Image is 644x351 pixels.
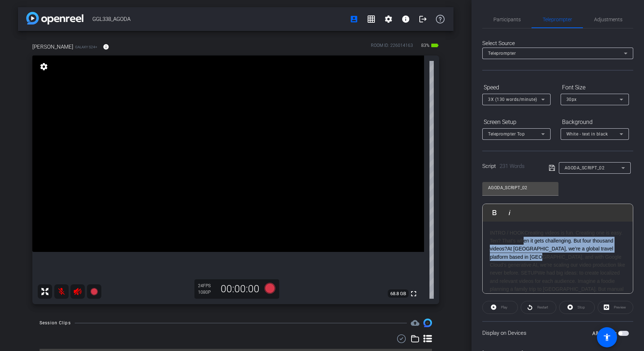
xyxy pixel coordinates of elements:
span: [PERSON_NAME] [32,43,73,51]
div: Script [482,162,539,170]
span: FPS [203,283,211,288]
label: All Devices [592,330,618,337]
span: Adjustments [594,17,622,22]
mat-icon: logout [419,15,427,23]
span: 68.8 GB [388,289,409,298]
mat-icon: info [401,15,410,23]
div: Speed [482,81,551,94]
mat-icon: fullscreen [409,289,418,298]
span: Teleprompter [488,51,516,56]
span: Teleprompter Top [488,132,525,137]
span: 30px [566,97,577,102]
span: White - text in black [566,132,608,137]
mat-icon: info [103,44,109,50]
div: Screen Setup [482,116,551,128]
span: Destinations for your clips [411,319,419,327]
div: 1080P [198,289,216,295]
span: Teleprompter [543,17,572,22]
input: Title [488,183,553,192]
img: app-logo [26,12,83,25]
div: Select Source [482,39,633,48]
mat-icon: account_box [350,15,358,23]
mat-icon: cloud_upload [411,319,419,327]
span: GGL338_AGODA [92,12,345,26]
div: Background [561,116,629,128]
span: Participants [493,17,521,22]
span: Galaxy S24+ [75,44,97,50]
div: 00:00:00 [216,283,264,295]
mat-icon: accessibility [603,333,611,342]
span: 3X (130 words/minute) [488,97,537,102]
span: 83% [420,40,431,51]
div: ROOM ID: 226014163 [371,42,413,53]
mat-icon: settings [384,15,393,23]
span: AGODA_SCRIPT_02 [565,165,605,170]
img: Session clips [423,319,432,327]
div: Display on Devices [482,321,633,345]
div: INTRO / HOOKCreating videos is fun. Creating one is easy. Ten? That’s when it gets challenging. B... [490,229,626,310]
div: 24 [198,283,216,289]
mat-icon: battery_std [431,41,439,50]
span: 231 Words [500,163,525,169]
mat-icon: grid_on [367,15,376,23]
div: Font Size [561,81,629,94]
div: Session Clips [40,319,71,326]
mat-icon: settings [39,62,49,71]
